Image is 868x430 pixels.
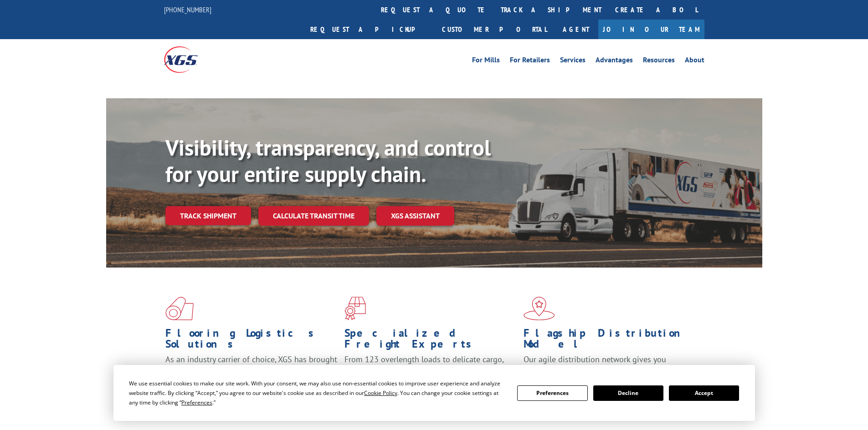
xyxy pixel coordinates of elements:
a: Calculate transit time [258,206,369,226]
h1: Flooring Logistics Solutions [165,328,338,354]
div: Cookie Consent Prompt [113,365,755,421]
b: Visibility, transparency, and control for your entire supply chain. [165,133,491,188]
span: As an industry carrier of choice, XGS has brought innovation and dedication to flooring logistics... [165,354,337,386]
a: For Mills [472,56,500,66]
span: Preferences [181,399,212,406]
a: Agent [554,20,598,39]
span: Cookie Policy [364,389,397,397]
a: Join Our Team [598,20,704,39]
a: Request a pickup [303,20,435,39]
img: xgs-icon-focused-on-flooring-red [344,297,366,320]
button: Preferences [517,385,587,401]
a: Advantages [596,56,633,66]
img: xgs-icon-flagship-distribution-model-red [524,297,555,320]
a: XGS ASSISTANT [376,206,454,226]
a: About [685,56,704,66]
h1: Flagship Distribution Model [524,328,696,354]
a: [PHONE_NUMBER] [164,5,211,14]
button: Accept [669,385,739,401]
a: Customer Portal [435,20,554,39]
p: From 123 overlength loads to delicate cargo, our experienced staff knows the best way to move you... [344,354,517,395]
a: For Retailers [510,56,550,66]
button: Decline [593,385,663,401]
a: Resources [643,56,675,66]
h1: Specialized Freight Experts [344,328,517,354]
div: We use essential cookies to make our site work. With your consent, we may also use non-essential ... [129,379,506,407]
a: Services [560,56,586,66]
a: Track shipment [165,206,251,225]
img: xgs-icon-total-supply-chain-intelligence-red [165,297,194,320]
span: Our agile distribution network gives you nationwide inventory management on demand. [524,354,691,375]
